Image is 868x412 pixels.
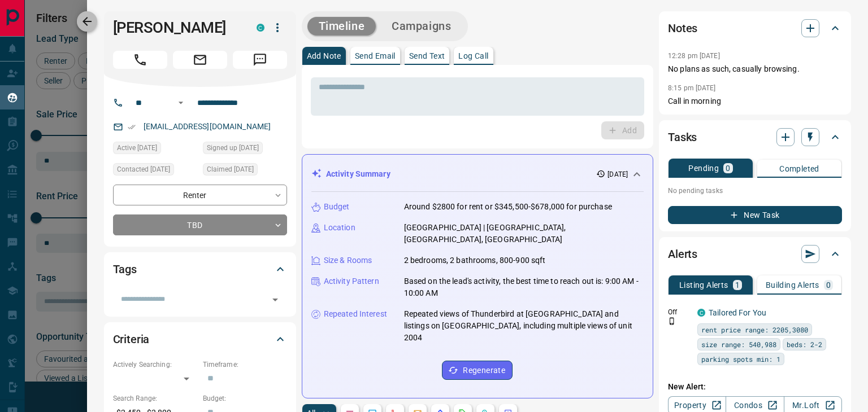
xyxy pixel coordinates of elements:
svg: Email Verified [128,123,136,131]
h2: Notes [668,19,697,37]
span: Email [173,51,227,69]
p: Listing Alerts [679,281,728,289]
p: Completed [779,165,819,173]
div: Notes [668,15,842,42]
span: parking spots min: 1 [701,353,780,365]
h2: Alerts [668,245,697,263]
p: 1 [735,281,740,289]
span: Call [113,51,167,69]
button: Campaigns [380,17,462,36]
h2: Criteria [113,330,150,348]
span: Message [233,51,287,69]
p: Location [324,222,355,234]
a: Tailored For You [709,308,766,317]
span: size range: 540,988 [701,339,776,350]
span: rent price range: 2205,3080 [701,324,808,335]
p: 2 bedrooms, 2 bathrooms, 800-900 sqft [404,255,546,266]
div: Criteria [113,326,287,353]
span: beds: 2-2 [787,339,822,350]
div: condos.ca [257,24,264,32]
p: Off [668,307,691,317]
p: [DATE] [607,169,628,179]
p: Based on the lead's activity, the best time to reach out is: 9:00 AM - 10:00 AM [404,275,644,299]
div: Tags [113,256,287,283]
button: New Task [668,206,842,224]
p: Timeframe: [203,360,287,370]
button: Regenerate [442,361,513,380]
p: Around $2800 for rent or $345,500-$678,000 for purchase [404,201,612,213]
p: 0 [726,164,730,172]
div: condos.ca [697,309,705,317]
span: Signed up [DATE] [207,142,259,154]
p: No plans as such, casually browsing. [668,63,842,75]
p: Actively Searching: [113,360,197,370]
p: Repeated views of Thunderbird at [GEOGRAPHIC_DATA] and listings on [GEOGRAPHIC_DATA], including m... [404,308,644,344]
p: Send Text [409,52,445,60]
p: Building Alerts [766,281,819,289]
div: Sat Sep 13 2025 [203,163,287,179]
div: Sun Sep 14 2025 [113,163,197,179]
span: Active [DATE] [117,142,157,154]
p: 0 [826,281,831,289]
div: Activity Summary[DATE] [311,164,644,185]
p: [GEOGRAPHIC_DATA] | [GEOGRAPHIC_DATA], [GEOGRAPHIC_DATA], [GEOGRAPHIC_DATA] [404,222,644,246]
a: [EMAIL_ADDRESS][DOMAIN_NAME] [144,122,271,131]
button: Open [267,292,283,308]
p: Activity Summary [326,168,390,180]
p: Budget [324,201,350,213]
p: Add Note [307,52,341,60]
p: 8:15 pm [DATE] [668,84,716,92]
p: Activity Pattern [324,275,379,287]
p: Size & Rooms [324,255,372,266]
div: TBD [113,214,287,235]
button: Open [174,96,188,109]
div: Tasks [668,124,842,151]
p: No pending tasks [668,182,842,199]
p: Repeated Interest [324,308,387,320]
svg: Push Notification Only [668,317,676,325]
button: Timeline [307,17,376,36]
h1: [PERSON_NAME] [113,19,240,37]
div: Fri Sep 12 2025 [113,142,197,157]
p: Pending [688,164,719,172]
h2: Tags [113,260,137,278]
span: Claimed [DATE] [207,164,254,175]
div: Thu Jun 22 2023 [203,142,287,157]
p: Budget: [203,393,287,404]
p: Call in morning [668,95,842,107]
p: Search Range: [113,393,197,404]
span: Contacted [DATE] [117,164,170,175]
div: Renter [113,185,287,205]
p: Send Email [355,52,396,60]
p: Log Call [458,52,488,60]
p: New Alert: [668,381,842,393]
div: Alerts [668,240,842,268]
p: 12:28 pm [DATE] [668,52,720,60]
h2: Tasks [668,128,697,146]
